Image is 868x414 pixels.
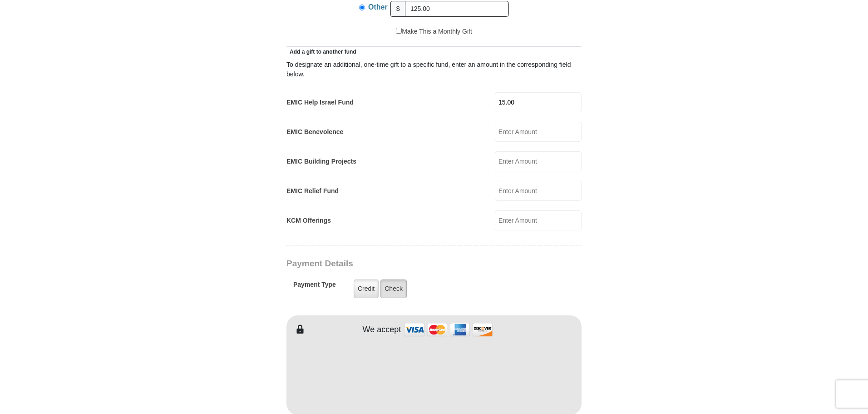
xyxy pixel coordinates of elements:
[380,279,407,298] label: Check
[495,151,582,171] input: Enter Amount
[286,157,356,166] label: EMIC Building Projects
[286,216,331,225] label: KCM Offerings
[354,279,379,298] label: Credit
[495,122,582,142] input: Enter Amount
[293,281,336,293] h5: Payment Type
[495,210,582,230] input: Enter Amount
[405,1,509,17] input: Other Amount
[286,186,339,196] label: EMIC Relief Fund
[390,1,406,17] span: $
[403,320,494,339] img: credit cards accepted
[286,49,356,55] span: Add a gift to another fund
[286,259,518,269] h3: Payment Details
[495,181,582,201] input: Enter Amount
[495,92,582,112] input: Enter Amount
[368,3,388,11] span: Other
[396,28,402,34] input: Make This a Monthly Gift
[396,27,472,36] label: Make This a Monthly Gift
[286,127,343,137] label: EMIC Benevolence
[286,98,354,107] label: EMIC Help Israel Fund
[286,60,582,79] div: To designate an additional, one-time gift to a specific fund, enter an amount in the correspondin...
[363,325,401,335] h4: We accept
